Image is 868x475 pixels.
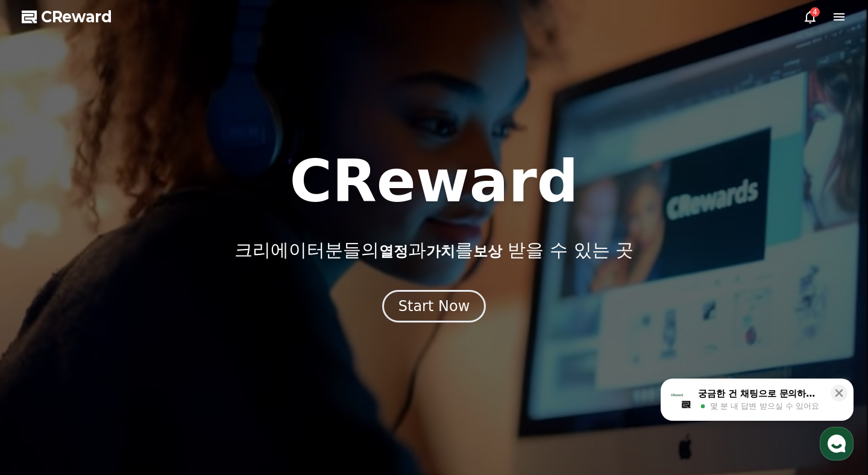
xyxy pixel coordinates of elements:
[803,10,817,24] a: 4
[426,243,455,260] span: 가치
[810,7,820,17] div: 4
[382,302,486,313] a: Start Now
[379,243,408,260] span: 열정
[38,393,45,403] span: 홈
[80,375,156,405] a: 대화
[41,7,112,27] span: CReward
[4,375,80,405] a: 홈
[398,297,470,316] div: Start Now
[156,375,231,405] a: 설정
[186,393,201,403] span: 설정
[22,7,112,27] a: CReward
[382,290,486,322] button: Start Now
[289,153,578,210] h1: CReward
[234,239,634,261] p: 크리에이터분들의 과 를 받을 수 있는 곳
[473,243,502,260] span: 보상
[110,394,125,403] span: 대화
